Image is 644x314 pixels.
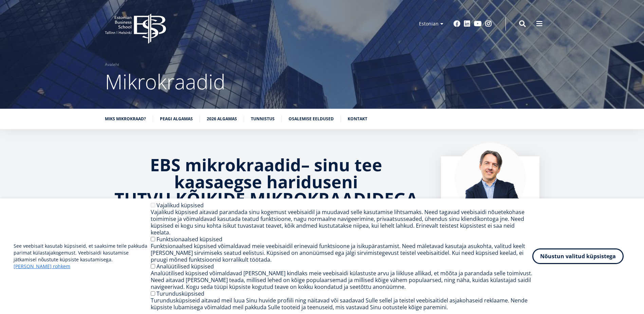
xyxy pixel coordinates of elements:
strong: sinu tee kaasaegse hariduseni TUTVU KÕIKIDE MIKROKRAADIDEGA ! [114,153,418,227]
strong: – [301,153,310,176]
img: Marko Rillo [455,143,526,214]
label: Analüütilised küpsised [157,263,214,270]
a: Peagi algamas [160,116,193,122]
div: Funktsionaalsed küpsised võimaldavad meie veebisaidil erinevaid funktsioone ja isikupärastamist. ... [151,243,532,263]
div: Vajalikud küpsised aitavad parandada sinu kogemust veebisaidil ja muudavad selle kasutamise lihts... [151,209,532,236]
a: Osalemise eeldused [289,116,334,122]
a: [PERSON_NAME] rohkem [14,263,70,270]
label: Turundusküpsised [157,290,204,297]
a: Avaleht [105,61,119,68]
button: Nõustun valitud küpsistega [532,248,624,264]
div: Analüütilised küpsised võimaldavad [PERSON_NAME] kindlaks meie veebisaidi külastuste arvu ja liik... [151,270,532,290]
a: Youtube [474,20,482,27]
a: Tunnistus [251,116,275,122]
a: Miks mikrokraad? [105,116,146,122]
label: Funktsionaalsed küpsised [157,235,222,243]
strong: EBS mikrokraadid [150,153,301,176]
a: Instagram [485,20,492,27]
label: Vajalikud küpsised [157,202,204,209]
a: 2026 algamas [207,116,237,122]
a: Linkedin [464,20,471,27]
span: Mikrokraadid [105,68,225,95]
a: Facebook [454,20,460,27]
div: Turundusküpsiseid aitavad meil luua Sinu huvide profiili ning näitavad või saadavad Sulle sellel ... [151,297,532,311]
a: Kontakt [348,116,367,122]
p: See veebisait kasutab küpsiseid, et saaksime teile pakkuda parimat külastajakogemust. Veebisaidi ... [14,243,151,270]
